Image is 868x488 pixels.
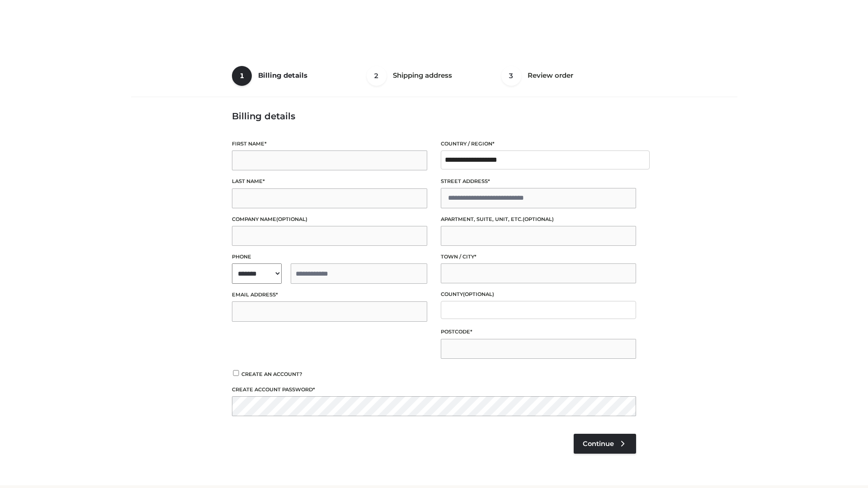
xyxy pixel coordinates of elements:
label: Street address [441,177,636,186]
span: 1 [232,66,252,86]
label: Email address [232,291,427,299]
label: Apartment, suite, unit, etc. [441,215,636,224]
span: Billing details [258,71,307,80]
span: Shipping address [393,71,452,80]
span: 3 [501,66,521,86]
span: (optional) [463,291,494,297]
span: (optional) [276,216,307,222]
label: Create account password [232,385,636,394]
a: Continue [574,434,636,454]
label: Country / Region [441,140,636,148]
span: Create an account? [241,371,302,377]
label: Company name [232,215,427,224]
input: Create an account? [232,370,240,376]
span: (optional) [523,216,554,222]
span: Continue [583,440,614,448]
span: 2 [367,66,387,86]
h3: Billing details [232,111,636,122]
label: County [441,290,636,299]
label: Postcode [441,328,636,336]
span: Review order [528,71,573,80]
label: Last name [232,177,427,186]
label: First name [232,140,427,148]
label: Phone [232,253,427,261]
label: Town / City [441,253,636,261]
